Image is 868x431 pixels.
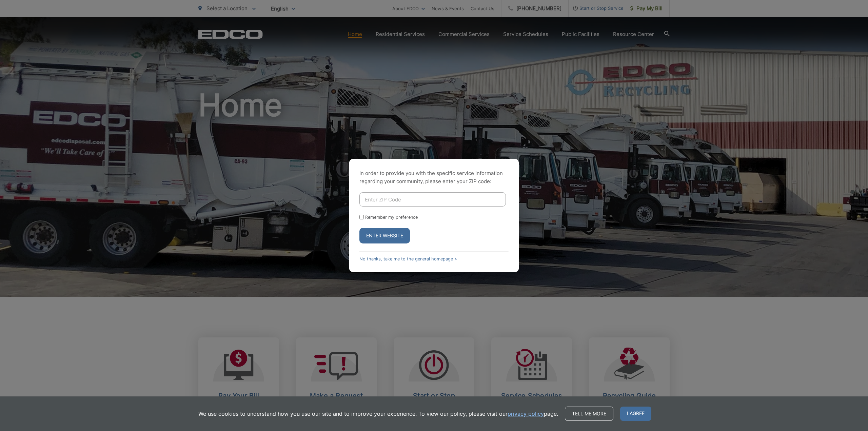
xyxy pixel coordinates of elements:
input: Enter ZIP Code [359,192,506,207]
button: Enter Website [359,228,410,243]
span: I agree [620,407,651,421]
a: privacy policy [508,410,544,418]
a: Tell me more [565,407,613,421]
p: In order to provide you with the specific service information regarding your community, please en... [359,169,509,185]
p: We use cookies to understand how you use our site and to improve your experience. To view our pol... [198,410,558,418]
a: No thanks, take me to the general homepage > [359,256,457,261]
label: Remember my preference [365,215,418,220]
